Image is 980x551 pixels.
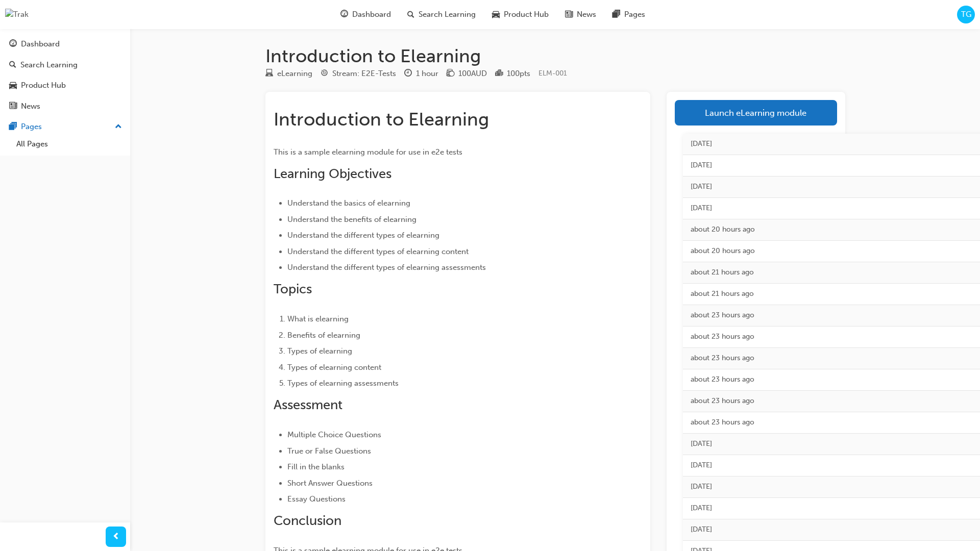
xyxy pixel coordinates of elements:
div: 1 hour [416,68,438,80]
div: Dashboard [21,38,60,50]
button: Pages [4,117,126,136]
div: News [21,101,40,112]
a: All Pages [12,136,126,152]
a: Dashboard [4,35,126,54]
span: Search Learning [419,9,476,20]
img: Trak [5,9,29,20]
span: Pages [624,9,645,20]
span: pages-icon [9,122,17,132]
span: Conclusion [274,513,341,529]
div: Pages [21,121,42,133]
a: car-iconProduct Hub [484,4,557,25]
span: Benefits of elearning [287,331,360,340]
div: Price [447,67,487,80]
span: Topics [274,281,312,297]
span: Understand the different types of elearning [287,231,439,240]
span: Product Hub [504,9,549,20]
span: News [577,9,596,20]
div: eLearning [277,68,312,80]
a: Search Learning [4,56,126,74]
span: guage-icon [340,8,348,21]
span: pages-icon [612,8,620,21]
span: Understand the benefits of elearning [287,215,416,224]
span: car-icon [492,8,500,21]
div: Duration [404,67,438,80]
span: money-icon [447,69,454,79]
div: Type [265,67,312,80]
div: Product Hub [21,80,66,91]
div: 100AUD [458,68,487,80]
span: Dashboard [352,9,391,20]
a: search-iconSearch Learning [399,4,484,25]
span: learningResourceType_ELEARNING-icon [265,69,273,79]
span: Types of elearning [287,346,352,356]
span: target-icon [321,69,328,79]
div: Stream: E2E-Tests [332,68,396,80]
span: Understand the basics of elearning [287,198,410,208]
span: What is elearning [287,314,349,323]
span: TG [961,9,971,20]
span: True or False Questions [287,446,371,456]
span: Essay Questions [287,494,346,504]
a: Launch eLearning module [675,100,837,126]
div: Search Learning [20,59,78,71]
span: Understand the different types of elearning content [287,247,469,256]
div: Stream [321,67,396,80]
span: Multiple Choice Questions [287,430,381,439]
span: clock-icon [404,69,412,79]
button: TG [957,6,975,23]
a: news-iconNews [557,4,604,25]
span: Introduction to Elearning [274,108,489,130]
span: Types of elearning assessments [287,379,399,388]
span: news-icon [9,102,17,111]
span: Types of elearning content [287,363,381,372]
span: Learning Objectives [274,166,391,182]
h1: Introduction to Elearning [265,45,845,67]
a: pages-iconPages [604,4,653,25]
span: car-icon [9,81,17,90]
span: guage-icon [9,40,17,49]
span: Fill in the blanks [287,462,345,471]
span: Understand the different types of elearning assessments [287,263,486,272]
button: DashboardSearch LearningProduct HubNews [4,33,126,117]
span: Assessment [274,397,342,413]
div: Points [495,67,530,80]
span: search-icon [9,61,16,70]
span: Learning resource code [538,69,567,78]
span: Short Answer Questions [287,479,373,488]
span: This is a sample elearning module for use in e2e tests [274,147,462,157]
span: podium-icon [495,69,503,79]
span: up-icon [115,120,122,134]
a: Product Hub [4,76,126,95]
span: search-icon [407,8,414,21]
div: 100 pts [507,68,530,80]
a: News [4,97,126,116]
span: prev-icon [112,531,120,543]
span: news-icon [565,8,573,21]
a: guage-iconDashboard [332,4,399,25]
